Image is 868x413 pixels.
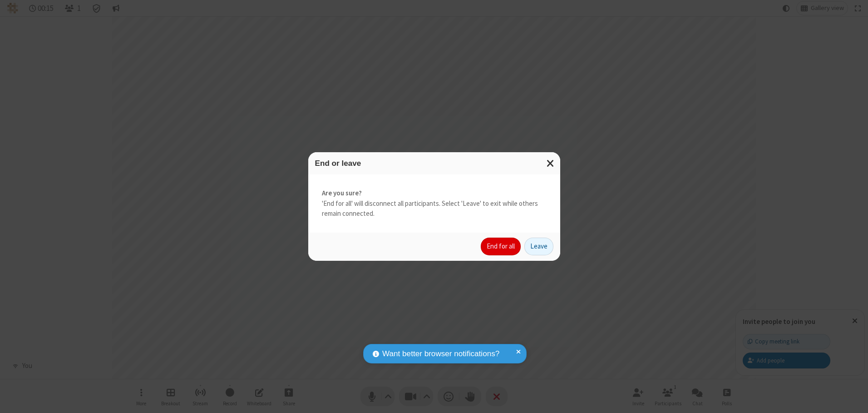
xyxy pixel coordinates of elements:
div: 'End for all' will disconnect all participants. Select 'Leave' to exit while others remain connec... [308,174,560,233]
button: End for all [481,238,521,256]
button: Leave [524,238,553,256]
span: Want better browser notifications? [382,348,499,360]
strong: Are you sure? [322,188,547,199]
button: Close modal [541,152,560,174]
h3: End or leave [315,159,553,168]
